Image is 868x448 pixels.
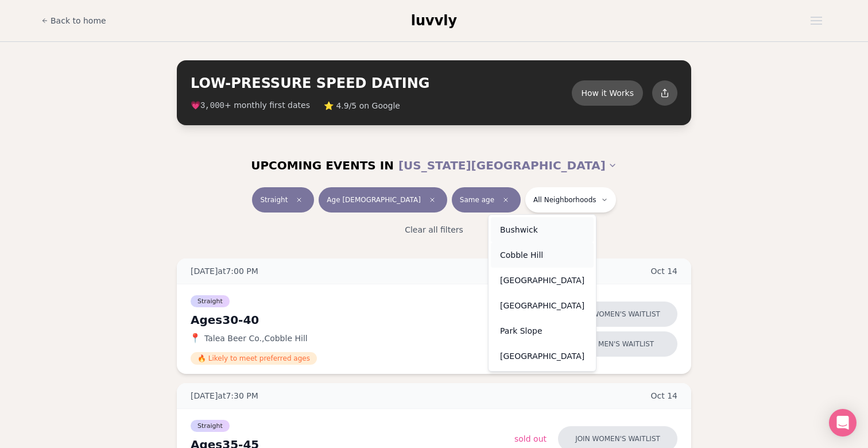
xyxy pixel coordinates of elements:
div: [GEOGRAPHIC_DATA] [491,293,594,318]
div: Bushwick [491,217,594,242]
div: [GEOGRAPHIC_DATA] [491,268,594,293]
div: [GEOGRAPHIC_DATA] [491,343,594,369]
div: Park Slope [491,318,594,343]
div: Cobble Hill [491,242,594,268]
